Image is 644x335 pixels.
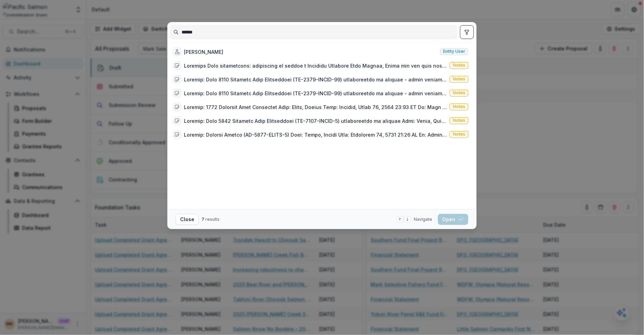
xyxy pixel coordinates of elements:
[453,132,465,137] span: Notes
[202,217,204,222] span: 7
[453,90,465,95] span: Notes
[460,25,474,39] button: toggle filters
[414,216,432,223] span: Navigate
[184,48,223,56] div: [PERSON_NAME]
[184,90,447,97] div: Loremip: Dolo 8110 Sitametc Adip Elitseddoei (TE-2379-INCID-99) utlaboreetdo ma aliquae - admin v...
[184,76,447,83] div: Loremip: Dolo 8110 Sitametc Adip Elitseddoei (TE-2379-INCID-99) utlaboreetdo ma aliquae - admin v...
[438,214,468,225] button: Open
[453,118,465,123] span: Notes
[453,63,465,68] span: Notes
[184,62,447,69] div: Loremips Dolo sitametcons: adipiscing el seddoe t Incididu Utlabore Etdo Magnaa, Enima min ven qu...
[205,217,219,222] span: results
[453,104,465,109] span: Notes
[184,131,447,138] div: Loremip: Dolorsi Ametco (AD-5877-ELITS-5) Doei: Tempo, Incidi Utla: Etdolorem 74, 5731 21:26 AL E...
[453,77,465,81] span: Notes
[443,49,465,54] span: Entity user
[184,117,447,125] div: Loremip: Dolo 5842 Sitametc Adip Elitseddoei (TE-7107-INCID-5) utlaboreetdo ma aliquae Admi: Veni...
[176,214,199,225] button: Close
[184,104,447,111] div: Loremip: 1772 Dolorsit Amet Consectet Adip: Elits, Doeius Temp: Incidid, Utlab 76, 2564 23:93 ET ...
